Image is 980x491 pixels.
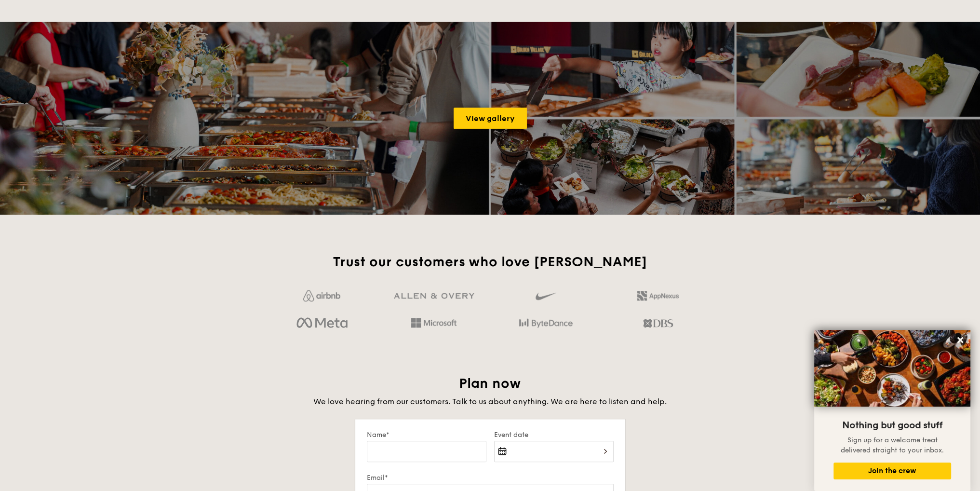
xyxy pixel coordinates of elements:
span: Sign up for a welcome treat delivered straight to your inbox. [841,436,944,454]
img: Hd4TfVa7bNwuIo1gAAAAASUVORK5CYII= [411,318,456,327]
button: Join the crew [833,463,951,479]
img: Jf4Dw0UUCKFd4aYAAAAASUVORK5CYII= [303,290,340,301]
label: Event date [494,431,614,439]
h2: Trust our customers who love [PERSON_NAME] [270,253,710,271]
span: Plan now [459,375,521,392]
span: We love hearing from our customers. Talk to us about anything. We are here to listen and help. [313,397,667,406]
img: bytedance.dc5c0c88.png [519,315,573,331]
img: gdlseuq06himwAAAABJRU5ErkJggg== [536,288,556,304]
span: Nothing but good stuff [842,420,942,431]
img: DSC07876-Edit02-Large.jpeg [814,330,970,407]
img: dbs.a5bdd427.png [643,315,672,331]
label: Name* [367,431,486,439]
img: 2L6uqdT+6BmeAFDfWP11wfMG223fXktMZIL+i+lTG25h0NjUBKOYhdW2Kn6T+C0Q7bASH2i+1JIsIulPLIv5Ss6l0e291fRVW... [637,291,679,300]
img: GRg3jHAAAAABJRU5ErkJggg== [394,293,474,299]
label: Email* [367,474,614,482]
button: Close [953,332,968,348]
img: meta.d311700b.png [296,315,347,331]
a: View gallery [454,108,527,129]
